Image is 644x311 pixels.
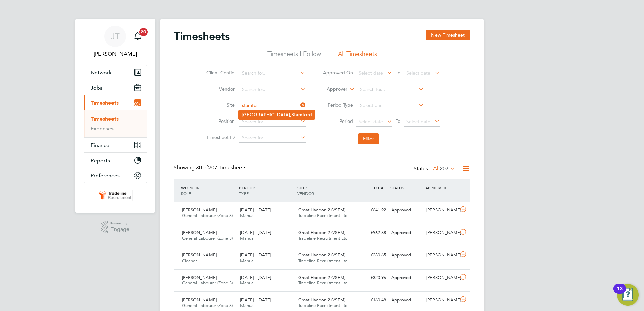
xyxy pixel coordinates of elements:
[240,297,271,303] span: [DATE] - [DATE]
[298,252,345,258] span: Great Haddon 2 (VSEM)
[354,295,389,306] div: £160.48
[424,250,459,261] div: [PERSON_NAME]
[354,250,389,261] div: £280.65
[111,32,120,41] span: JT
[394,68,402,77] span: To
[174,30,230,43] h2: Timesheets
[182,303,233,308] span: General Labourer (Zone 3)
[91,100,119,106] span: Timesheets
[298,297,345,303] span: Great Haddon 2 (VSEM)
[179,182,237,199] div: WORKER
[84,95,147,110] button: Timesheets
[291,112,309,118] b: Stamfor
[84,190,147,201] a: Go to home page
[424,227,459,238] div: [PERSON_NAME]
[98,190,133,201] img: tradelinerecruitment-logo-retina.png
[237,182,296,199] div: PERIOD
[84,65,147,80] button: Network
[84,110,147,137] div: Timesheets
[182,230,217,235] span: [PERSON_NAME]
[389,205,424,216] div: Approved
[240,213,255,218] span: Manual
[240,280,255,286] span: Manual
[298,280,348,286] span: Tradeline Recruitment Ltd
[389,227,424,238] div: Approved
[204,86,235,92] label: Vendor
[358,133,379,144] button: Filter
[239,110,315,119] li: [GEOGRAPHIC_DATA], d
[389,182,424,194] div: STATUS
[424,295,459,306] div: [PERSON_NAME]
[296,182,354,199] div: SITE
[196,164,208,171] span: 30 of
[323,118,353,124] label: Period
[84,168,147,183] button: Preferences
[84,50,147,58] span: Jemima Topping
[254,185,255,191] span: /
[239,85,306,94] input: Search for...
[239,133,306,143] input: Search for...
[298,213,348,218] span: Tradeline Recruitment Ltd
[354,227,389,238] div: £962.88
[91,125,114,132] a: Expenses
[239,117,306,127] input: Search for...
[240,207,271,213] span: [DATE] - [DATE]
[110,221,129,227] span: Powered by
[204,134,235,140] label: Timesheet ID
[394,117,402,126] span: To
[240,258,255,264] span: Manual
[204,118,235,124] label: Position
[298,207,345,213] span: Great Haddon 2 (VSEM)
[354,205,389,216] div: £641.92
[204,102,235,108] label: Site
[182,213,233,218] span: General Labourer (Zone 3)
[240,230,271,235] span: [DATE] - [DATE]
[182,258,197,264] span: Cleaner
[298,303,348,308] span: Tradeline Recruitment Ltd
[239,191,249,196] span: TYPE
[91,142,109,148] span: Finance
[389,295,424,306] div: Approved
[240,275,271,280] span: [DATE] - [DATE]
[298,235,348,241] span: Tradeline Recruitment Ltd
[424,205,459,216] div: [PERSON_NAME]
[139,28,148,36] span: 20
[424,272,459,283] div: [PERSON_NAME]
[359,118,383,125] span: Select date
[323,102,353,108] label: Period Type
[91,84,102,91] span: Jobs
[305,185,307,191] span: /
[84,26,147,58] a: JT[PERSON_NAME]
[182,297,217,303] span: [PERSON_NAME]
[84,153,147,168] button: Reports
[359,70,383,76] span: Select date
[323,70,353,76] label: Approved On
[91,69,112,76] span: Network
[131,26,144,47] a: 20
[406,70,430,76] span: Select date
[174,164,248,171] div: Showing
[91,116,119,122] a: Timesheets
[198,185,199,191] span: /
[373,185,385,191] span: TOTAL
[354,272,389,283] div: £320.96
[298,230,345,235] span: Great Haddon 2 (VSEM)
[84,138,147,152] button: Finance
[240,252,271,258] span: [DATE] - [DATE]
[414,164,457,174] div: Status
[317,86,347,93] label: Approver
[617,289,623,298] div: 13
[424,182,459,194] div: APPROVER
[389,250,424,261] div: Approved
[240,303,255,308] span: Manual
[84,80,147,95] button: Jobs
[75,19,155,213] nav: Main navigation
[426,30,470,40] button: New Timesheet
[297,191,314,196] span: VENDOR
[358,85,424,94] input: Search for...
[182,280,233,286] span: General Labourer (Zone 3)
[239,101,306,110] input: Search for...
[182,252,217,258] span: [PERSON_NAME]
[110,227,129,232] span: Engage
[204,70,235,76] label: Client Config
